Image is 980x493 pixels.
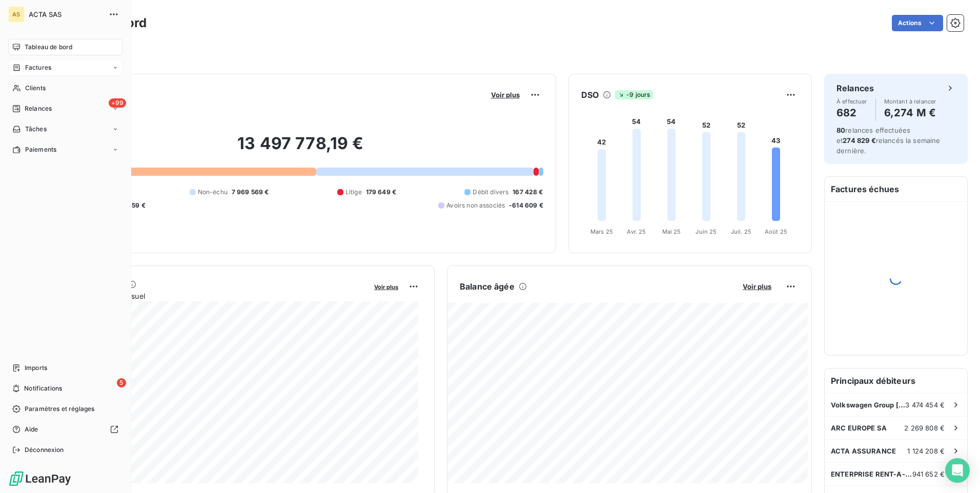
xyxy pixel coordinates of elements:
[25,84,46,93] span: Clients
[8,470,72,487] img: Logo LeanPay
[904,424,945,432] span: 2 269 808 €
[892,15,943,31] button: Actions
[590,228,613,235] tspan: Mars 25
[25,425,38,434] span: Aide
[58,133,543,164] h2: 13 497 778,19 €
[198,188,228,197] span: Non-échu
[8,6,25,23] div: AS
[446,201,505,210] span: Avoirs non associés
[117,378,126,387] span: 5
[58,291,367,301] span: Chiffre d'affaires mensuel
[473,188,508,197] span: Débit divers
[8,39,122,55] a: Tableau de bord
[25,445,64,455] span: Déconnexion
[831,470,912,478] span: ENTERPRISE RENT-A-CAR - CITER SA
[831,447,896,455] span: ACTA ASSURANCE
[109,98,126,108] span: +99
[945,458,970,483] div: Open Intercom Messenger
[29,10,103,18] span: ACTA SAS
[460,280,515,293] h6: Balance âgée
[8,360,122,376] a: Imports
[836,82,874,94] h6: Relances
[740,282,774,291] button: Voir plus
[912,470,945,478] span: 941 652 €
[509,201,543,210] span: -614 609 €
[374,283,398,291] span: Voir plus
[25,363,47,373] span: Imports
[836,126,941,155] span: relances effectuées et relancés la semaine dernière.
[831,401,905,409] span: Volkswagen Group [GEOGRAPHIC_DATA]
[825,368,967,393] h6: Principaux débiteurs
[831,424,887,432] span: ARC EUROPE SA
[8,80,122,96] a: Clients
[8,121,122,137] a: Tâches
[696,228,717,235] tspan: Juin 25
[836,105,867,121] h4: 682
[836,98,867,105] span: À effectuer
[907,447,945,455] span: 1 124 208 €
[345,188,362,197] span: Litige
[232,188,269,197] span: 7 969 569 €
[884,105,936,121] h4: 6,274 M €
[615,90,653,99] span: -9 jours
[25,104,52,113] span: Relances
[25,145,56,154] span: Paiements
[491,91,520,99] span: Voir plus
[8,401,122,417] a: Paramètres et réglages
[581,89,599,101] h6: DSO
[825,177,967,201] h6: Factures échues
[8,421,122,438] a: Aide
[24,384,62,393] span: Notifications
[513,188,543,197] span: 167 428 €
[662,228,681,235] tspan: Mai 25
[25,63,51,72] span: Factures
[8,141,122,158] a: Paiements
[8,100,122,117] a: +99Relances
[627,228,646,235] tspan: Avr. 25
[488,90,523,99] button: Voir plus
[8,59,122,76] a: Factures
[25,43,72,52] span: Tableau de bord
[731,228,751,235] tspan: Juil. 25
[371,282,401,291] button: Voir plus
[884,98,936,105] span: Montant à relancer
[836,126,845,134] span: 80
[25,125,47,134] span: Tâches
[366,188,396,197] span: 179 649 €
[843,136,875,145] span: 274 829 €
[743,282,771,291] span: Voir plus
[905,401,945,409] span: 3 474 454 €
[765,228,787,235] tspan: Août 25
[25,404,94,414] span: Paramètres et réglages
